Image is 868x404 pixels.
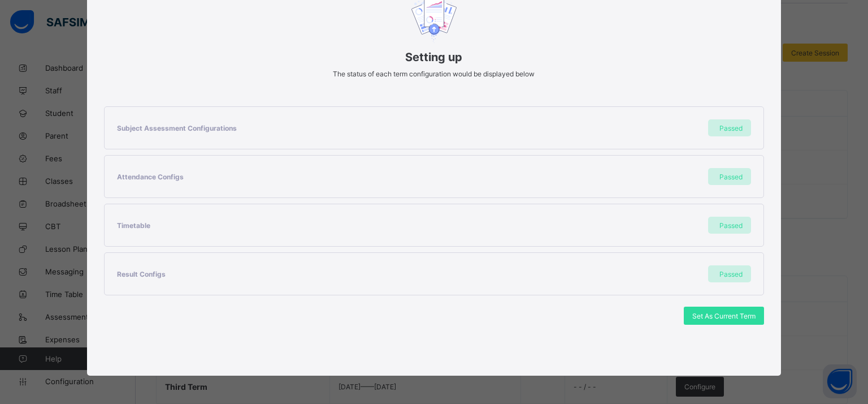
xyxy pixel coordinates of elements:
span: Passed [719,124,743,132]
span: Setting up [104,50,765,64]
span: Set As Current Term [692,312,756,320]
span: Passed [719,173,743,181]
span: Subject Assessment Configurations [117,124,237,132]
span: Passed [719,221,743,230]
span: Passed [719,270,743,278]
span: The status of each term configuration would be displayed below [333,70,535,78]
span: Timetable [117,221,150,230]
span: Attendance Configs [117,173,184,181]
span: Result Configs [117,270,166,278]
